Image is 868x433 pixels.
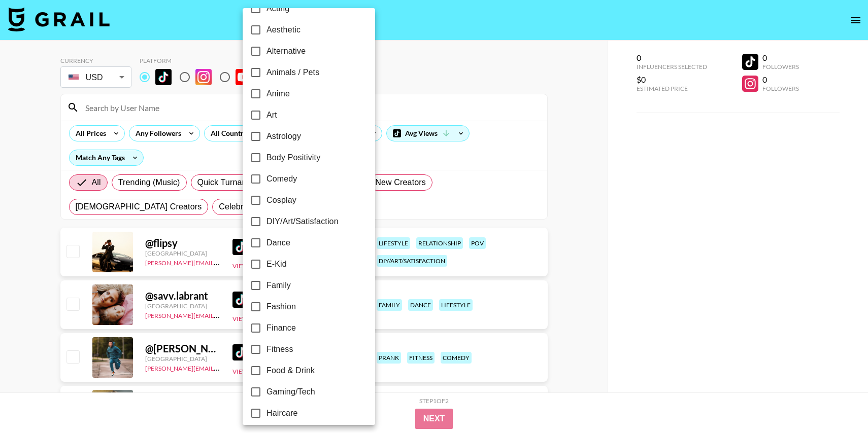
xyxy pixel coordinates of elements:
span: Body Positivity [266,152,320,164]
span: E-Kid [266,258,287,270]
span: Dance [266,237,290,249]
span: Astrology [266,130,301,142]
span: Animals / Pets [266,66,319,79]
span: Comedy [266,173,297,185]
iframe: Drift Widget Chat Controller [817,382,856,421]
span: Fitness [266,343,293,355]
span: Acting [266,3,289,15]
span: Alternative [266,45,306,57]
span: Food & Drink [266,365,315,377]
span: Fashion [266,301,296,313]
span: Finance [266,322,296,334]
span: Art [266,109,277,121]
span: Aesthetic [266,24,301,36]
span: Family [266,279,291,292]
span: Anime [266,88,290,100]
span: Haircare [266,407,298,419]
span: DIY/Art/Satisfaction [266,215,339,228]
span: Cosplay [266,194,296,206]
span: Gaming/Tech [266,386,315,398]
